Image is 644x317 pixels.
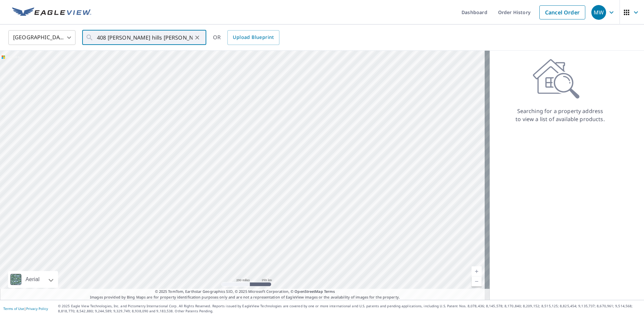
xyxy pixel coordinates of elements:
[213,30,279,45] div: OR
[8,28,75,47] div: [GEOGRAPHIC_DATA]
[58,304,641,314] p: © 2025 Eagle View Technologies, Inc. and Pictometry International Corp. All Rights Reserved. Repo...
[23,271,42,288] div: Aerial
[97,28,193,47] input: Search by address or latitude-longitude
[294,289,323,294] a: OpenStreetMap
[472,276,482,286] a: Current Level 5, Zoom Out
[3,306,24,311] a: Terms of Use
[155,289,335,295] span: © 2025 TomTom, Earthstar Geographics SIO, © 2025 Microsoft Corporation, ©
[227,30,279,45] a: Upload Blueprint
[12,7,91,17] img: EV Logo
[8,271,58,288] div: Aerial
[233,33,274,42] span: Upload Blueprint
[591,5,606,20] div: MW
[3,307,48,311] p: |
[539,5,585,19] a: Cancel Order
[324,289,335,294] a: Terms
[193,33,202,42] button: Clear
[515,107,605,123] p: Searching for a property address to view a list of available products.
[472,266,482,276] a: Current Level 5, Zoom In
[26,306,48,311] a: Privacy Policy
